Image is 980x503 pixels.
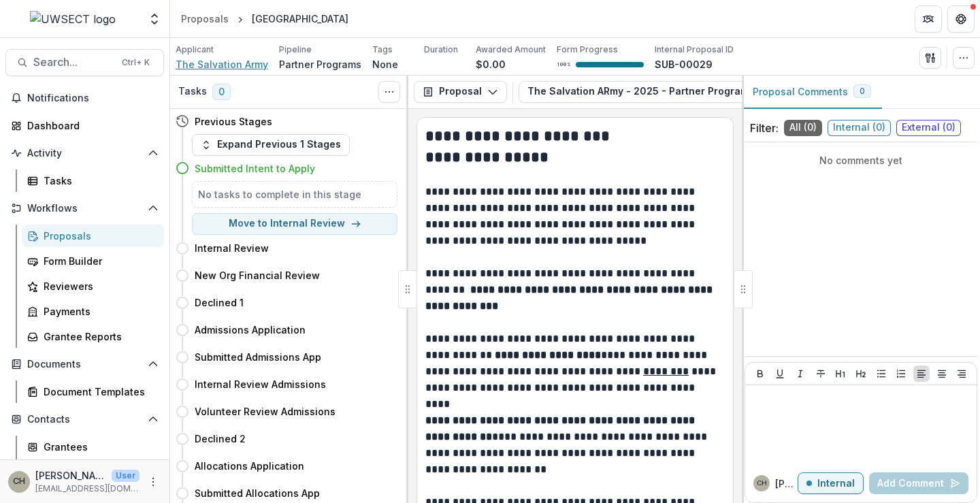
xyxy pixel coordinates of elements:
[476,44,546,56] p: Awarded Amount
[772,366,788,382] button: Underline
[22,325,164,348] a: Grantee Reports
[195,114,272,129] h4: Previous Stages
[22,225,164,247] a: Proposals
[378,81,400,103] button: Toggle View Cancelled Tasks
[44,304,153,319] div: Payments
[5,142,164,164] button: Open Activity
[22,300,164,323] a: Payments
[212,84,231,100] span: 0
[30,11,116,27] img: UWSECT logo
[176,9,354,29] nav: breadcrumb
[44,329,153,344] div: Grantee Reports
[176,9,234,29] a: Proposals
[176,57,268,71] a: The Salvation Army
[784,120,822,136] span: All ( 0 )
[792,366,808,382] button: Italicize
[27,203,142,214] span: Workflows
[192,134,350,156] button: Expand Previous 1 Stages
[557,60,570,69] p: 100 %
[192,213,397,235] button: Move to Internal Review
[35,468,106,483] p: [PERSON_NAME]
[817,478,855,489] p: Internal
[953,366,970,382] button: Align Right
[279,44,312,56] p: Pipeline
[195,241,269,255] h4: Internal Review
[5,49,164,76] button: Search...
[913,366,930,382] button: Align Left
[22,436,164,458] a: Grantees
[775,476,798,491] p: [PERSON_NAME]
[145,5,164,33] button: Open entity switcher
[853,366,869,382] button: Heading 2
[44,385,153,399] div: Document Templates
[112,470,140,482] p: User
[798,472,864,494] button: Internal
[5,87,164,109] button: Notifications
[195,404,336,419] h4: Volunteer Review Admissions
[22,169,164,192] a: Tasks
[414,81,507,103] button: Proposal
[750,153,972,167] p: No comments yet
[519,81,862,103] button: The Salvation ARmy - 2025 - Partner Program Intent to Apply
[195,350,321,364] h4: Submitted Admissions App
[22,250,164,272] a: Form Builder
[176,44,214,56] p: Applicant
[22,380,164,403] a: Document Templates
[44,440,153,454] div: Grantees
[181,12,229,26] div: Proposals
[742,76,882,109] button: Proposal Comments
[195,486,320,500] h4: Submitted Allocations App
[752,366,768,382] button: Bold
[934,366,950,382] button: Align Center
[750,120,779,136] p: Filter:
[22,275,164,297] a: Reviewers
[813,366,829,382] button: Strike
[35,483,140,495] p: [EMAIL_ADDRESS][DOMAIN_NAME]
[178,86,207,97] h3: Tasks
[27,414,142,425] span: Contacts
[557,44,618,56] p: Form Progress
[915,5,942,33] button: Partners
[195,268,320,282] h4: New Org Financial Review
[5,197,164,219] button: Open Workflows
[828,120,891,136] span: Internal ( 0 )
[44,254,153,268] div: Form Builder
[896,120,961,136] span: External ( 0 )
[27,118,153,133] div: Dashboard
[195,459,304,473] h4: Allocations Application
[372,44,393,56] p: Tags
[27,93,159,104] span: Notifications
[873,366,889,382] button: Bullet List
[195,161,315,176] h4: Submitted Intent to Apply
[5,114,164,137] a: Dashboard
[195,295,244,310] h4: Declined 1
[195,377,326,391] h4: Internal Review Admissions
[145,474,161,490] button: More
[5,353,164,375] button: Open Documents
[279,57,361,71] p: Partner Programs
[27,148,142,159] span: Activity
[33,56,114,69] span: Search...
[860,86,865,96] span: 0
[655,57,713,71] p: SUB-00029
[893,366,909,382] button: Ordered List
[119,55,152,70] div: Ctrl + K
[869,472,968,494] button: Add Comment
[757,480,767,487] div: Carli Herz
[13,477,25,486] div: Carli Herz
[44,279,153,293] div: Reviewers
[5,408,164,430] button: Open Contacts
[476,57,506,71] p: $0.00
[947,5,975,33] button: Get Help
[198,187,391,201] h5: No tasks to complete in this stage
[424,44,458,56] p: Duration
[832,366,849,382] button: Heading 1
[655,44,734,56] p: Internal Proposal ID
[44,229,153,243] div: Proposals
[195,432,246,446] h4: Declined 2
[44,174,153,188] div: Tasks
[252,12,348,26] div: [GEOGRAPHIC_DATA]
[27,359,142,370] span: Documents
[195,323,306,337] h4: Admissions Application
